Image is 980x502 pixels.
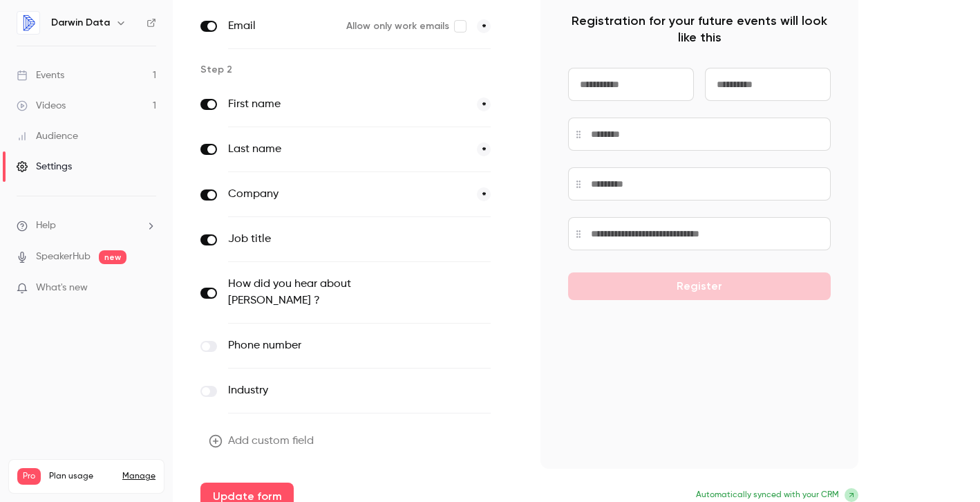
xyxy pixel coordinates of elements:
[51,16,110,30] h6: Darwin Data
[17,160,72,174] div: Settings
[228,276,433,309] label: How did you hear about [PERSON_NAME] ?
[696,489,839,501] span: Automatically synced with your CRM
[17,219,156,233] li: help-dropdown-opener
[346,19,466,33] label: Allow only work emails
[228,18,335,35] label: Email
[36,250,91,264] a: SpeakerHub
[49,471,114,482] span: Plan usage
[36,281,88,295] span: What's new
[228,186,466,203] label: Company
[228,337,433,354] label: Phone number
[200,63,518,77] p: Step 2
[17,129,78,143] div: Audience
[228,231,433,248] label: Job title
[17,68,64,82] div: Events
[200,427,325,455] button: Add custom field
[140,282,156,295] iframe: Noticeable Trigger
[17,468,41,485] span: Pro
[36,219,56,233] span: Help
[17,99,66,113] div: Videos
[568,12,831,46] p: Registration for your future events will look like this
[17,12,39,34] img: Darwin Data
[99,250,126,264] span: new
[228,382,433,399] label: Industry
[228,141,466,158] label: Last name
[122,471,156,482] a: Manage
[228,96,466,113] label: First name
